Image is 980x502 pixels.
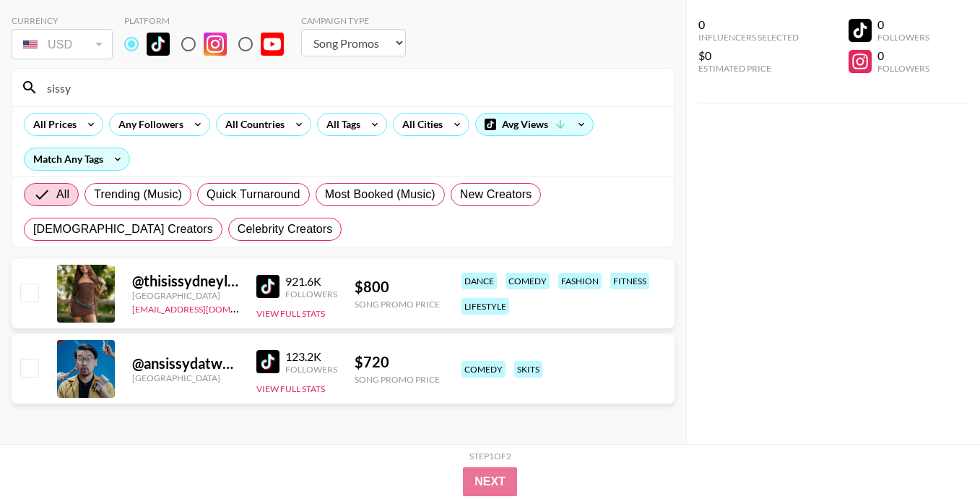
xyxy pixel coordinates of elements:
div: fitness [610,273,649,289]
div: All Prices [25,114,79,135]
div: Step 1 of 2 [469,451,511,461]
iframe: Drift Widget Chat Controller [908,430,963,485]
div: comedy [506,273,550,289]
a: [EMAIL_ADDRESS][DOMAIN_NAME] [132,301,277,315]
div: fashion [558,273,602,289]
div: USD [14,32,110,57]
span: Quick Turnaround [207,186,300,203]
div: $ 800 [355,278,440,296]
div: 921.6K [285,274,337,289]
span: [DEMOGRAPHIC_DATA] Creators [33,221,213,238]
button: View Full Stats [256,383,325,394]
button: Next [463,467,517,496]
div: @ thisissydneylint [132,272,239,290]
div: [GEOGRAPHIC_DATA] [132,290,239,301]
div: 123.2K [285,349,337,364]
div: All Tags [318,114,363,135]
div: lifestyle [461,298,509,315]
div: Campaign Type [301,15,406,26]
img: YouTube [261,33,284,56]
div: @ ansissydatwalk [132,354,239,373]
div: $0 [698,48,799,63]
div: $ 720 [355,353,440,371]
div: All Cities [394,114,446,135]
span: Celebrity Creators [238,221,333,238]
div: comedy [461,361,506,378]
div: Song Promo Price [355,299,440,310]
div: Followers [877,32,929,43]
span: All [56,186,69,203]
div: All Countries [217,114,287,135]
div: dance [461,273,497,289]
div: Currency [12,15,113,26]
span: New Creators [460,186,532,203]
div: Currency is locked to USD [12,26,113,62]
div: Song Promo Price [355,374,440,385]
div: Match Any Tags [25,148,129,170]
div: Platform [124,15,295,26]
div: 0 [877,48,929,63]
div: 0 [698,17,799,32]
span: Most Booked (Music) [325,186,435,203]
span: Trending (Music) [94,186,182,203]
div: Influencers Selected [698,32,799,43]
div: Avg Views [476,114,593,135]
img: TikTok [256,350,279,373]
img: TikTok [147,33,170,56]
div: [GEOGRAPHIC_DATA] [132,373,239,383]
button: View Full Stats [256,308,325,319]
img: TikTok [256,275,279,298]
div: 0 [877,17,929,32]
input: Search by User Name [38,76,665,99]
div: Followers [285,364,337,375]
div: Followers [285,289,337,299]
div: skits [514,361,542,378]
img: Instagram [204,33,227,56]
div: Estimated Price [698,63,799,74]
div: Any Followers [110,114,186,135]
div: Followers [877,63,929,74]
